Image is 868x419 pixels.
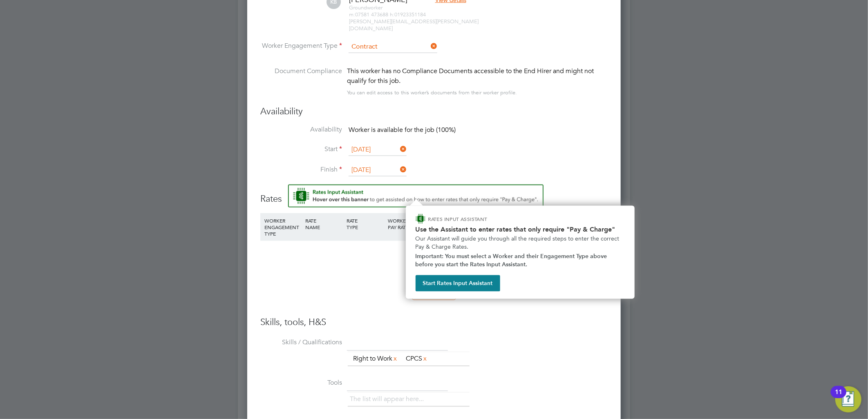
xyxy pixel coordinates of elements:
[349,144,407,156] input: Select one
[260,316,608,328] h3: Skills, tools, H&S
[288,185,544,207] button: Rate Assistant
[347,66,608,86] div: This worker has no Compliance Documents accessible to the End Hirer and might not qualify for thi...
[347,88,517,98] div: You can edit access to this worker’s documents from their worker profile.
[260,42,342,50] label: Worker Engagement Type
[386,213,427,234] div: WORKER PAY RATE
[349,11,355,18] span: m:
[260,339,342,347] label: Skills / Qualifications
[260,165,342,174] label: Finish
[345,213,386,234] div: RATE TYPE
[260,145,342,154] label: Start
[260,106,608,118] h3: Availability
[350,394,427,405] li: The list will appear here...
[390,11,426,18] span: 01923351184
[835,386,861,412] button: Open Resource Center, 11 new notifications
[406,206,635,299] div: How to input Rates that only require Pay & Charge
[403,354,431,365] li: CPCS
[349,126,456,134] span: Worker is available for the job (100%)
[835,392,842,403] div: 11
[416,253,609,268] strong: Important: You must select a Worker and their Engagement Type above before you start the Rates In...
[349,18,479,32] span: [PERSON_NAME][EMAIL_ADDRESS][PERSON_NAME][DOMAIN_NAME]
[390,11,394,18] span: h:
[260,379,342,388] label: Tools
[260,125,342,134] label: Availability
[350,354,401,365] li: Right to Work
[416,235,625,251] p: Our Assistant will guide you through all the required steps to enter the correct Pay & Charge Rates.
[349,164,407,176] input: Select one
[349,11,388,18] span: 07581 473688
[262,213,304,241] div: WORKER ENGAGEMENT TYPE
[428,216,531,223] p: RATES INPUT ASSISTANT
[416,214,425,224] img: ENGAGE Assistant Icon
[268,256,600,264] div: No data found
[416,225,625,233] h2: Use the Assistant to enter rates that only require "Pay & Charge"
[304,213,345,234] div: RATE NAME
[416,275,500,292] button: Start Rates Input Assistant
[392,354,398,364] a: x
[349,41,437,53] input: Select one
[260,66,342,96] label: Document Compliance
[349,4,383,11] span: Groundworker
[260,185,608,205] h3: Rates
[422,354,428,364] a: x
